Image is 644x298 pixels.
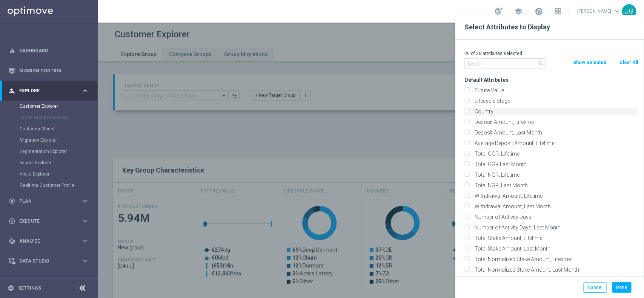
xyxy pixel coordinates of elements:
[19,219,81,223] span: Execute
[472,140,638,147] label: Average Deposit Amount, Lifetime
[8,68,89,74] button: Mission Control
[9,87,15,94] i: person_search
[539,61,545,67] i: search
[20,160,78,166] a: Funnel Explorer
[584,282,607,293] button: Cancel
[9,218,81,225] div: Execute
[472,193,638,199] label: Withdrawal Amount, Lifetime
[20,157,97,168] div: Funnel Explorer
[9,238,15,245] i: track_changes
[612,282,632,293] button: Done
[472,119,638,125] label: Deposit Amount, Lifetime
[464,23,635,32] h2: Select Attributes to Display
[20,182,78,188] a: Realtime Customer Profile
[8,285,14,292] i: settings
[9,198,81,205] div: Plan
[20,137,78,143] a: Migration Explorer
[8,258,89,264] button: Data Studio keyboard_arrow_right
[464,76,638,83] h3: Default Attributes
[20,123,97,134] div: Customer Model
[9,61,89,81] div: Mission Control
[19,89,81,93] span: Explore
[19,239,81,243] span: Analyze
[9,271,89,291] div: Optibot
[19,271,79,291] a: Optibot
[20,103,78,109] a: Customer Explorer
[81,217,89,225] i: keyboard_arrow_right
[472,224,638,231] label: Number of Activity Days, Last Month
[19,41,89,61] a: Dashboard
[472,108,638,115] label: Country
[8,238,89,244] button: track_changes Analyze keyboard_arrow_right
[20,180,97,191] div: Realtime Customer Profile
[472,150,638,157] label: Total GGR, Lifetime
[472,182,638,189] label: Total NGR, Last Month
[472,245,638,252] label: Total Stake Amount, Last Month
[8,88,89,94] button: person_search Explore keyboard_arrow_right
[9,47,15,54] i: equalizer
[464,50,638,57] p: 26 of 30 attributes selected
[20,126,78,132] a: Customer Model
[19,199,81,203] span: Plan
[514,7,523,15] span: school
[9,198,15,205] i: gps_fixed
[472,214,638,220] label: Number of Activity Days
[20,171,78,177] a: Visits Explorer
[613,7,621,15] span: keyboard_arrow_down
[9,258,81,264] div: Data Studio
[81,237,89,245] i: keyboard_arrow_right
[472,203,638,210] label: Withdrawal Amount, Last Month
[472,235,638,241] label: Total Stake Amount, Lifetime
[9,41,89,61] div: Dashboard
[81,257,89,264] i: keyboard_arrow_right
[472,98,638,104] label: Lifecycle Stage
[472,129,638,136] label: Deposit Amount, Last Month
[8,218,89,224] button: play_circle_outline Execute keyboard_arrow_right
[472,171,638,178] label: Total NGR, Lifetime
[19,259,81,263] span: Data Studio
[81,87,89,94] i: keyboard_arrow_right
[464,58,546,69] input: Search
[20,146,97,157] div: Segmentation Explorer
[472,266,638,273] label: Total Normalized Stake Amount, Last Month
[19,61,89,81] a: Mission Control
[81,197,89,205] i: keyboard_arrow_right
[8,48,89,54] button: equalizer Dashboard
[9,87,81,94] div: Explore
[619,58,639,67] button: Clear All
[20,112,97,123] div: Target Group Discovery
[20,148,78,154] a: Segmentation Explorer
[622,4,636,18] div: JG
[472,256,638,263] label: Total Normalized Stake Amount, Lifetime
[9,238,81,245] div: Analyze
[9,218,15,225] i: play_circle_outline
[572,58,607,67] button: Show Selected
[472,161,638,168] label: Total GGR Last Month
[20,101,97,112] div: Customer Explorer
[576,6,622,17] a: [PERSON_NAME]keyboard_arrow_down
[8,198,89,204] button: gps_fixed Plan keyboard_arrow_right
[20,168,97,180] div: Visits Explorer
[472,87,638,94] label: Future Value
[20,134,97,146] div: Migration Explorer
[18,286,41,290] a: Settings
[9,278,15,284] i: lightbulb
